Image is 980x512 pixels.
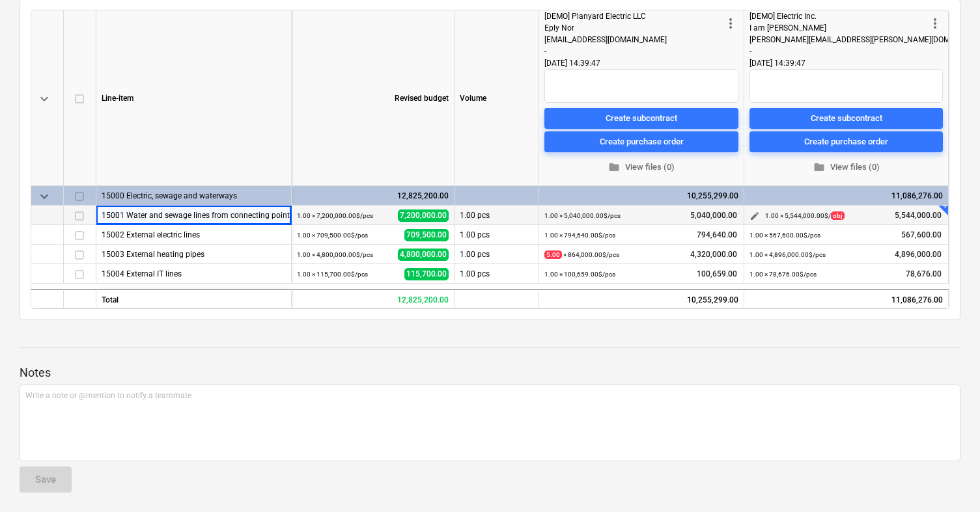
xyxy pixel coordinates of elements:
div: Total [96,289,292,308]
div: + [943,196,956,209]
button: Create purchase order [544,131,738,152]
div: [DATE] 14:39:47 [544,57,738,69]
div: 15004 External IT lines [102,264,286,283]
button: View files (0) [544,157,738,178]
div: 1.00 pcs [455,245,539,264]
small: 1.00 × 78,676.00$ / pcs [749,271,817,278]
div: Create purchase order [804,134,888,149]
span: 709,500.00 [404,229,449,241]
div: 1.00 pcs [455,264,539,284]
small: 1.00 × 7,200,000.00$ / pcs [297,212,373,219]
div: 11,086,276.00 [744,289,949,308]
button: Create subcontract [749,108,943,129]
div: 1.00 pcs [455,225,539,245]
div: 15003 External heating pipes [102,245,286,263]
div: 10,255,299.00 [539,289,744,308]
small: 1.00 × 5,544,000.00$ / [765,211,845,220]
div: - [544,46,723,57]
span: View files (0) [550,160,733,175]
div: 12,825,200.00 [297,186,449,206]
small: 1.00 × 4,896,000.00$ / pcs [749,251,826,258]
span: more_vert [723,16,738,31]
div: 15001 Water and sewage lines from connecting points [102,206,286,224]
div: 15000 Electric, sewage and waterways [102,186,286,205]
span: 567,600.00 [900,230,943,241]
div: 11,086,276.00 [749,186,943,206]
span: 100,659.00 [695,269,738,280]
iframe: Chat Widget [915,450,980,512]
div: I am [PERSON_NAME] [749,22,927,34]
small: × 864,000.00$ / pcs [544,250,619,259]
small: 1.00 × 100,659.00$ / pcs [544,271,615,278]
div: 1.00 pcs [455,206,539,225]
small: 1.00 × 4,800,000.00$ / pcs [297,251,373,258]
small: 1.00 × 115,700.00$ / pcs [297,271,368,278]
div: 10,255,299.00 [544,186,738,206]
span: [EMAIL_ADDRESS][DOMAIN_NAME] [544,35,667,44]
div: Revised budget [292,10,455,186]
span: folder [813,161,825,173]
span: 5,040,000.00 [689,210,738,221]
span: 7,200,000.00 [398,209,449,222]
span: 4,800,000.00 [398,249,449,261]
button: Create purchase order [749,131,943,152]
div: [DEMO] Planyard Electric LLC [544,10,723,22]
div: [DATE] 14:39:47 [749,57,943,69]
div: Volume [455,10,539,186]
div: Eply Nor [544,22,723,34]
button: Create subcontract [544,108,738,129]
small: 1.00 × 567,600.00$ / pcs [749,232,820,239]
span: edit [749,211,760,221]
span: 115,700.00 [404,268,449,280]
span: keyboard_arrow_down [36,189,52,204]
p: Notes [20,365,960,381]
span: 4,320,000.00 [689,249,738,260]
span: 794,640.00 [695,230,738,241]
div: Line-item [96,10,292,186]
div: - [749,46,927,57]
div: 12,825,200.00 [292,289,455,308]
small: 1.00 × 5,040,000.00$ / pcs [544,212,621,219]
span: 78,676.00 [904,269,943,280]
small: 1.00 × 794,640.00$ / pcs [544,232,615,239]
span: 5,544,000.00 [893,210,943,221]
div: Create purchase order [600,134,684,149]
div: Create subcontract [811,111,882,126]
span: View files (0) [755,160,938,175]
span: more_vert [927,16,943,31]
button: View files (0) [749,157,943,178]
div: [DEMO] Electric Inc. [749,10,927,22]
span: 4,896,000.00 [893,249,943,260]
div: Create subcontract [606,111,677,126]
small: 1.00 × 709,500.00$ / pcs [297,232,368,239]
span: obj [831,211,845,220]
span: folder [608,161,620,173]
span: keyboard_arrow_down [36,91,52,107]
div: 15002 External electric lines [102,225,286,244]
